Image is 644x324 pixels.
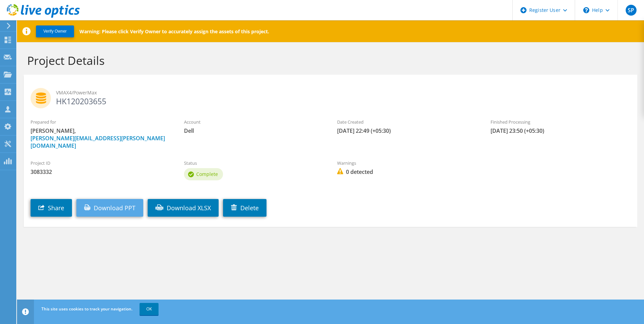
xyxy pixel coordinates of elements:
span: 3083332 [31,168,170,176]
h1: Project Details [27,53,630,68]
label: Finished Processing [491,119,630,125]
span: 0 detected [337,168,477,176]
span: Dell [184,127,324,134]
span: Complete [196,171,218,177]
a: Delete [223,199,266,217]
span: SP [626,5,637,16]
a: OK [140,303,159,315]
label: Prepared for [31,119,170,125]
button: Verify Owner [36,25,74,37]
label: Account [184,119,324,125]
label: Date Created [337,119,477,125]
a: [PERSON_NAME][EMAIL_ADDRESS][PERSON_NAME][DOMAIN_NAME] [31,134,165,149]
span: [PERSON_NAME], [31,127,170,149]
span: [DATE] 23:50 (+05:30) [491,127,630,134]
a: Download PPT [76,199,143,217]
label: Project ID [31,160,170,166]
span: This site uses cookies to track your navigation. [41,306,132,312]
a: Download XLSX [148,199,219,217]
label: Status [184,160,324,166]
label: Warnings [337,160,477,166]
svg: \n [583,7,589,13]
p: Warning: Please click Verify Owner to accurately assign the assets of this project. [79,28,269,35]
span: VMAX4/PowerMax [56,89,630,96]
span: [DATE] 22:49 (+05:30) [337,127,477,134]
a: Share [31,199,72,217]
h2: HK120203655 [31,88,630,105]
